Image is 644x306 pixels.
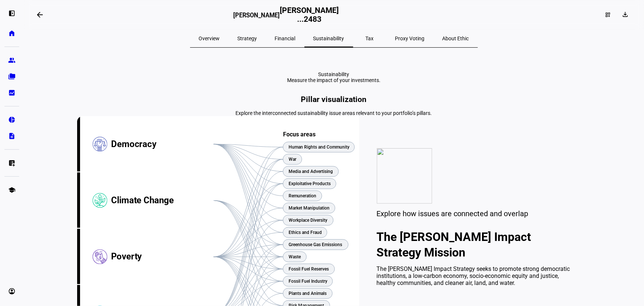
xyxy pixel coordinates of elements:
a: description [4,129,19,143]
div: Democracy [111,116,214,172]
a: home [4,26,19,41]
text: Fossil Fuel Industry [289,279,327,284]
span: Tax [366,36,374,41]
text: Human Rights and Community [289,144,349,150]
mat-icon: arrow_backwards [35,10,44,19]
eth-mat-symbol: pie_chart [8,116,16,123]
eth-report-page-title: Sustainability [77,71,591,83]
span: Strategy [238,36,257,41]
h2: Pillar visualization [77,95,591,104]
eth-mat-symbol: account_circle [8,288,16,295]
div: Explore the interconnected sustainability issue areas relevant to your portfolio’s pillars. [77,110,591,116]
div: Poverty [111,229,214,285]
text: Greenhouse Gas Emissions [289,242,342,247]
mat-icon: download [621,11,629,18]
eth-mat-symbol: folder_copy [8,73,16,80]
div: Sustainability [287,71,380,77]
text: Exploitative Products [289,181,331,186]
text: Media and Advertising [289,169,333,174]
text: Workplace Diversity [289,218,327,223]
span: Sustainability [313,36,344,41]
eth-mat-symbol: list_alt_add [8,159,16,167]
text: Plants and Animals [289,291,327,296]
span: Overview [199,36,220,41]
text: Market Manipulation [289,205,330,211]
span: Proxy Voting [395,36,425,41]
div: Explore how issues are connected and overlap [377,209,573,218]
text: Ethics and Fraud [289,230,322,235]
text: Remuneration [289,193,316,198]
img: values.svg [377,148,432,204]
text: Fossil Fuel Reserves [289,266,329,272]
mat-icon: dashboard_customize [605,12,611,18]
text: Waste [289,254,301,259]
eth-mat-symbol: school [8,186,16,194]
a: folder_copy [4,69,19,84]
a: bid_landscape [4,85,19,100]
eth-mat-symbol: home [8,30,16,37]
eth-mat-symbol: left_panel_open [8,10,16,17]
h2: The [PERSON_NAME] Impact Strategy Mission [377,229,573,260]
a: group [4,53,19,68]
div: The [PERSON_NAME] Impact Strategy seeks to promote strong democratic institutions, a low-carbon e... [377,265,573,286]
h2: [PERSON_NAME] ...2483 [280,6,339,24]
span: About Ethic [442,36,469,41]
h3: [PERSON_NAME] [233,12,280,23]
text: Focus areas [283,131,316,138]
eth-mat-symbol: bid_landscape [8,89,16,96]
eth-mat-symbol: group [8,57,16,64]
eth-mat-symbol: description [8,132,16,140]
span: Financial [275,36,296,41]
a: pie_chart [4,112,19,127]
div: Climate Change [111,173,214,229]
text: War [289,157,297,162]
div: Measure the impact of your investments. [287,77,380,83]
